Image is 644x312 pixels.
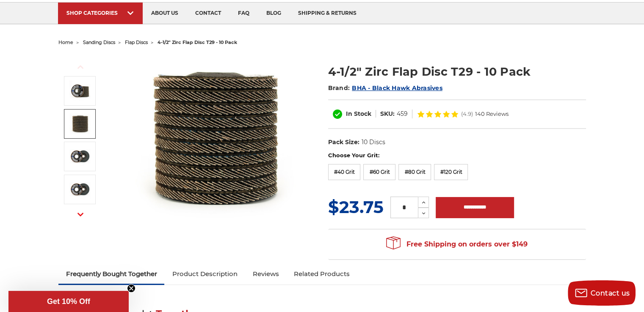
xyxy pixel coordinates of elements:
[328,84,350,92] span: Brand:
[352,84,442,92] a: BHA - Black Hawk Abrasives
[69,113,91,134] img: 10 pack of premium black hawk flap discs
[70,205,91,223] button: Next
[361,138,385,147] dd: 10 Discs
[143,3,187,24] a: about us
[69,146,91,167] img: 40 grit zirc flap disc
[83,39,115,45] a: sanding discs
[380,109,395,118] dt: SKU:
[245,265,286,283] a: Reviews
[568,280,636,306] button: Contact us
[8,291,129,312] div: Get 10% OffClose teaser
[328,63,586,80] h1: 4-1/2" Zirc Flap Disc T29 - 10 Pack
[69,80,91,101] img: 4.5" Black Hawk Zirconia Flap Disc 10 Pack
[158,39,237,45] span: 4-1/2" zirc flap disc t29 - 10 pack
[328,138,359,147] dt: Pack Size:
[258,3,290,24] a: blog
[229,3,258,24] a: faq
[475,111,509,117] span: 140 Reviews
[127,284,135,293] button: Close teaser
[187,3,229,24] a: contact
[290,3,365,24] a: shipping & returns
[286,265,357,283] a: Related Products
[328,151,586,160] label: Choose Your Grit:
[69,179,91,200] img: 60 grit zirc flap disc
[58,265,165,283] a: Frequently Bought Together
[397,109,408,118] dd: 459
[328,197,384,217] span: $23.75
[131,55,300,224] img: 4.5" Black Hawk Zirconia Flap Disc 10 Pack
[386,236,528,253] span: Free Shipping on orders over $149
[461,111,473,117] span: (4.9)
[125,39,148,45] a: flap discs
[58,39,73,45] a: home
[66,10,134,16] div: SHOP CATEGORIES
[70,58,91,76] button: Previous
[164,265,245,283] a: Product Description
[346,110,371,118] span: In Stock
[591,289,630,297] span: Contact us
[47,297,90,306] span: Get 10% Off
